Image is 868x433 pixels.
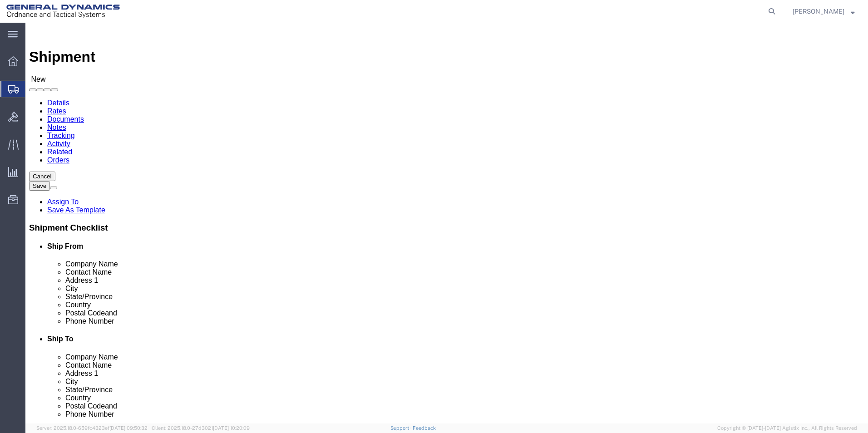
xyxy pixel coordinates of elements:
span: [DATE] 09:50:32 [109,425,148,431]
iframe: FS Legacy Container [25,23,868,423]
span: Server: 2025.18.0-659fc4323ef [36,425,148,431]
button: [PERSON_NAME] [792,6,855,17]
a: Feedback [413,425,436,431]
span: Copyright © [DATE]-[DATE] Agistix Inc., All Rights Reserved [717,424,857,432]
span: [DATE] 10:20:09 [213,425,250,431]
a: Support [390,425,413,431]
img: logo [6,5,120,18]
span: Nicole Byrnes [793,6,844,16]
span: Client: 2025.18.0-27d3021 [152,425,250,431]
